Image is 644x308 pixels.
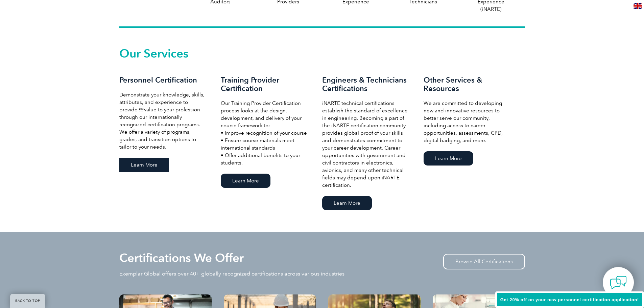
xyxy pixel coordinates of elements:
p: Exemplar Global offers over 40+ globally recognized certifications across various industries [119,270,344,278]
a: Learn More [424,151,473,166]
h3: Other Services & Resources [424,76,511,93]
img: contact-chat.png [610,274,627,291]
a: Learn More [119,158,169,172]
span: Get 20% off on your new personnel certification application! [500,297,639,302]
a: Browse All Certifications [443,254,525,269]
h2: Our Services [119,48,525,59]
a: Learn More [221,174,270,188]
h2: Certifications We Offer [119,252,244,263]
p: iNARTE technical certifications establish the standard of excellence in engineering. Becoming a p... [322,100,410,189]
img: en [634,3,642,9]
p: Our Training Provider Certification process looks at the design, development, and delivery of you... [221,100,309,167]
a: Learn More [322,196,372,210]
p: We are committed to developing new and innovative resources to better serve our community, includ... [424,100,511,144]
h3: Training Provider Certification [221,76,309,93]
h3: Personnel Certification [119,76,207,84]
h3: Engineers & Technicians Certifications [322,76,410,93]
a: BACK TO TOP [10,294,45,308]
p: Demonstrate your knowledge, skills, attributes, and experience to provide value to your professi... [119,91,207,151]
